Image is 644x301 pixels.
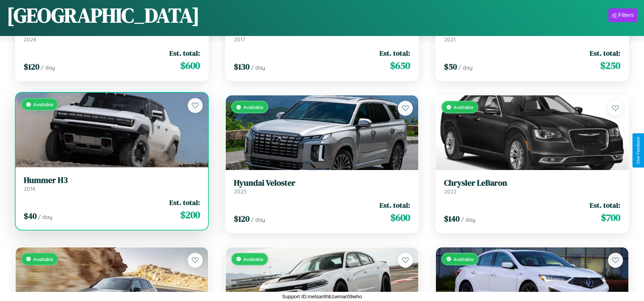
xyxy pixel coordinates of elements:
[24,210,37,222] span: $ 40
[251,64,265,71] span: / day
[169,197,200,207] span: Est. total:
[461,216,475,223] span: / day
[180,59,200,72] span: $ 600
[7,1,200,29] h1: [GEOGRAPHIC_DATA]
[251,216,265,223] span: / day
[458,64,473,71] span: / day
[444,188,457,195] span: 2022
[618,12,634,19] div: Filters
[380,48,410,58] span: Est. total:
[41,64,55,71] span: / day
[444,178,620,195] a: Chrysler LeBaron2022
[600,59,620,72] span: $ 250
[234,61,250,72] span: $ 130
[234,178,410,195] a: Hyundai Veloster2023
[636,137,641,164] div: Give Feedback
[590,48,620,58] span: Est. total:
[24,175,200,192] a: Hummer H32014
[24,61,39,72] span: $ 120
[24,36,36,43] span: 2024
[24,185,35,192] span: 2014
[390,59,410,72] span: $ 650
[234,178,410,188] h3: Hyundai Veloster
[454,104,474,110] span: Available
[234,26,410,36] h3: Aston [PERSON_NAME] Vantage
[33,101,53,107] span: Available
[180,208,200,222] span: $ 200
[444,178,620,188] h3: Chrysler LeBaron
[169,48,200,58] span: Est. total:
[24,175,200,185] h3: Hummer H3
[590,200,620,210] span: Est. total:
[234,188,246,195] span: 2023
[380,200,410,210] span: Est. total:
[390,211,410,224] span: $ 600
[243,104,263,110] span: Available
[601,211,620,224] span: $ 700
[234,213,250,224] span: $ 120
[444,61,457,72] span: $ 50
[454,256,474,262] span: Available
[444,213,460,224] span: $ 140
[444,36,456,43] span: 2021
[234,36,245,43] span: 2017
[608,8,637,22] button: Filters
[282,292,362,301] p: Support ID: melsar6hb1wmar09who
[33,256,53,262] span: Available
[243,256,263,262] span: Available
[38,213,52,220] span: / day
